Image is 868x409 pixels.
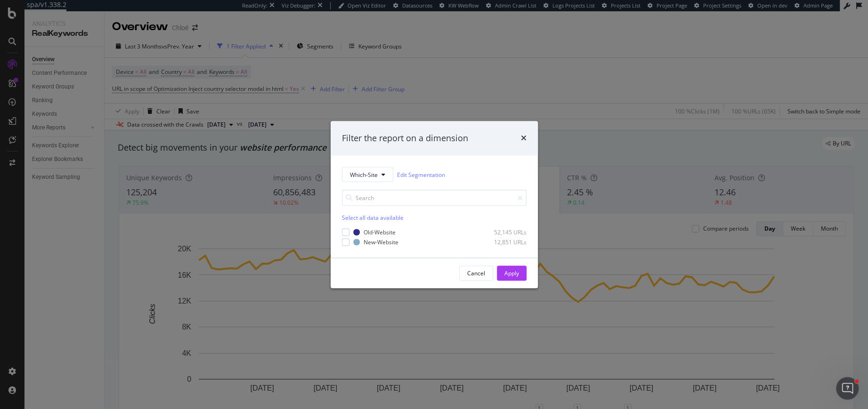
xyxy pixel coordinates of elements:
span: Which-Site [350,170,378,178]
div: Old-Website [364,228,396,236]
input: Search [342,190,527,206]
a: Edit Segmentation [397,169,445,179]
iframe: Intercom live chat [836,377,859,400]
div: modal [331,121,538,288]
div: 12,851 URLs [480,238,527,246]
button: Which-Site [342,167,393,182]
div: Select all data available [342,214,527,222]
button: Cancel [459,265,493,281]
div: 52,145 URLs [480,228,527,236]
button: Apply [497,265,527,281]
div: Filter the report on a dimension [342,132,468,144]
div: Apply [504,269,519,277]
div: New-Website [364,238,398,246]
div: times [521,132,527,144]
div: Cancel [467,269,485,277]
